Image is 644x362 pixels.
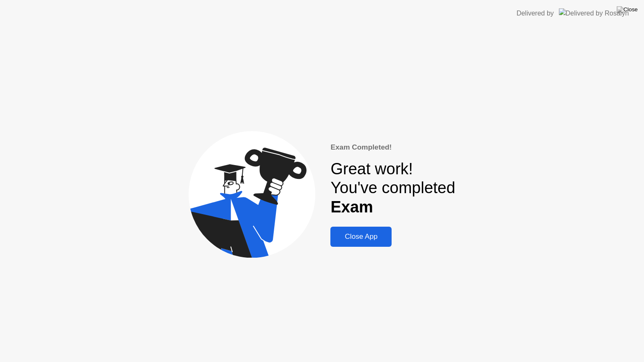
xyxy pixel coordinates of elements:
[517,8,554,18] div: Delivered by
[333,233,389,241] div: Close App
[330,160,455,217] div: Great work! You've completed
[330,142,455,153] div: Exam Completed!
[617,6,638,13] img: Close
[330,227,392,247] button: Close App
[559,8,629,18] img: Delivered by Rosalyn
[330,198,373,216] b: Exam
